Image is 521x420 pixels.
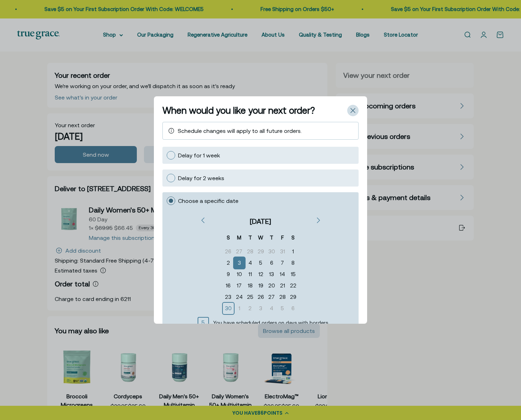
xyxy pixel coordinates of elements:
[223,280,234,291] div: Sunday, November 16, 2025
[234,229,245,246] div: M
[250,217,271,225] span: [DATE]
[178,152,220,158] span: Delay for 1 week
[288,303,299,314] div: Saturday, December 6, 2025
[288,229,299,246] div: S
[266,257,277,269] div: Thursday, November 6, 2025
[288,246,299,257] div: Saturday, November 1, 2025
[266,291,277,303] div: Thursday, November 27, 2025
[256,229,266,246] div: W
[288,257,299,269] div: Saturday, November 8, 2025
[256,280,266,291] div: Wednesday, November 19, 2025
[315,216,324,225] span: Next
[223,257,234,269] div: Sunday, November 2, 2025
[256,303,266,314] div: Wednesday, December 3, 2025
[266,303,277,314] div: Thursday, December 4, 2025
[234,303,245,314] div: Monday, December 1, 2025
[277,229,288,246] div: F
[198,216,206,225] span: Previous
[256,269,266,280] div: Wednesday, November 12, 2025
[266,280,277,291] div: Thursday, November 20, 2025
[245,291,256,303] div: Tuesday, November 25, 2025
[277,303,288,314] div: Friday, December 5, 2025
[178,198,238,204] span: Choose a specific date
[245,303,256,314] div: Tuesday, December 2, 2025
[288,269,299,280] div: Saturday, November 15, 2025
[266,269,277,280] div: Thursday, November 13, 2025
[256,291,266,303] div: Wednesday, November 26, 2025
[277,246,288,257] div: Friday, October 31, 2025
[178,175,224,181] span: Delay for 2 weeks
[193,216,328,328] div: Reschedule orders Calendar, November 2025
[245,280,256,291] div: Tuesday, November 18, 2025
[234,257,245,269] div: Monday, November 3, 2025 selected
[266,246,277,257] div: Thursday, October 30, 2025
[223,291,234,303] div: Sunday, November 23, 2025
[223,269,234,280] div: Sunday, November 9, 2025
[245,269,256,280] div: Tuesday, November 11, 2025
[256,257,266,269] div: Wednesday, November 5, 2025
[245,257,256,269] div: Tuesday, November 4, 2025
[234,269,245,280] div: Monday, November 10, 2025
[234,291,245,303] div: Monday, November 24, 2025
[256,246,266,257] div: Wednesday, October 29, 2025
[213,320,328,325] span: You have scheduled orders on days with borders
[223,229,234,246] div: S
[277,269,288,280] div: Friday, November 14, 2025
[234,280,245,291] div: Monday, November 17, 2025
[288,280,299,291] div: Saturday, November 22, 2025
[277,257,288,269] div: Friday, November 7, 2025
[347,105,359,116] span: Close
[277,280,288,291] div: Friday, November 21, 2025
[178,128,302,134] span: Schedule changes will apply to all future orders.
[245,246,256,257] div: Tuesday, October 28, 2025
[223,246,234,257] div: Sunday, October 26, 2025
[277,291,288,303] div: Friday, November 28, 2025
[245,229,256,246] div: T
[234,246,245,257] div: Monday, October 27, 2025
[223,229,299,314] div: Reschedule orders Calendar, November 2025
[198,317,209,328] div: 5
[288,291,299,303] div: Saturday, November 29, 2025
[266,229,277,246] div: T
[223,303,234,314] div: Sunday, November 30, 2025, Scheduled order date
